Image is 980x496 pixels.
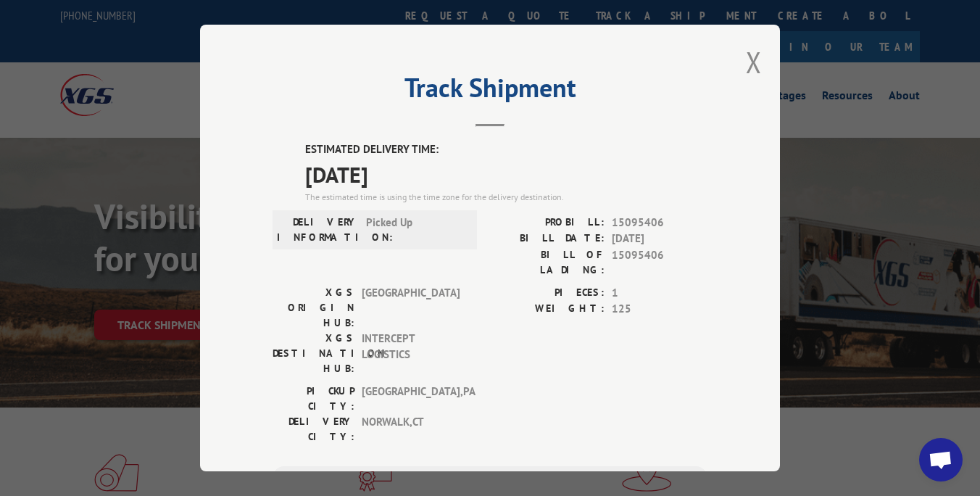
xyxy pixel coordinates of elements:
span: 1 [612,285,707,302]
label: XGS ORIGIN HUB: [273,285,354,331]
span: 15095406 [612,247,707,278]
label: DELIVERY INFORMATION: [277,215,359,245]
button: Close modal [746,43,762,81]
label: PIECES: [490,285,605,302]
span: [DATE] [612,231,707,247]
span: NORWALK , CT [362,414,460,445]
span: 125 [612,301,707,318]
span: INTERCEPT LOGISTICS [362,331,460,376]
h2: Track Shipment [273,78,707,105]
label: WEIGHT: [490,301,605,318]
label: PICKUP CITY: [273,384,354,414]
label: ESTIMATED DELIVERY TIME: [305,141,707,158]
div: Open chat [919,438,963,481]
span: [GEOGRAPHIC_DATA] [362,285,460,331]
label: PROBILL: [490,215,605,231]
div: The estimated time is using the time zone for the delivery destination. [305,191,707,204]
label: XGS DESTINATION HUB: [273,331,354,376]
span: Picked Up [366,215,464,245]
span: [DATE] [305,158,707,191]
label: BILL OF LADING: [490,247,605,278]
span: 15095406 [612,215,707,231]
label: BILL DATE: [490,231,605,247]
label: DELIVERY CITY: [273,414,354,445]
span: [GEOGRAPHIC_DATA] , PA [362,384,460,414]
